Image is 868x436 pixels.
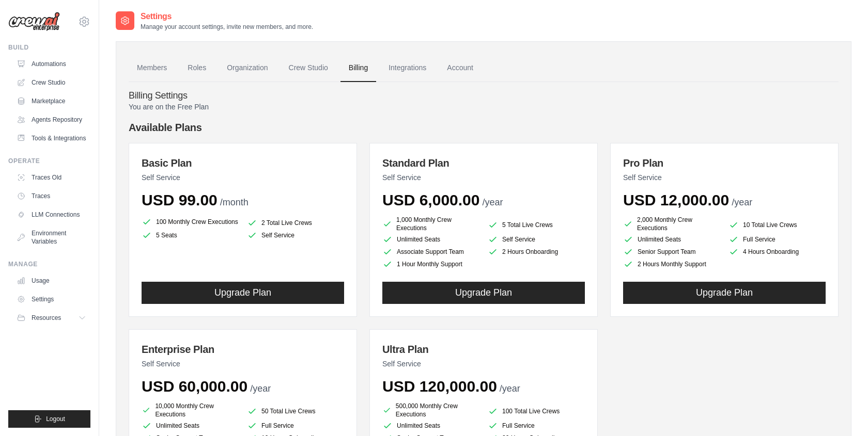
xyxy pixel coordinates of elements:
[382,172,585,183] p: Self Service
[220,197,249,207] span: /month
[12,93,90,109] a: Marketplace
[500,383,520,394] span: /year
[12,225,90,250] a: Environment Variables
[382,234,479,245] li: Unlimited Seats
[281,54,336,82] a: Crew Studio
[129,90,839,102] h4: Billing Settings
[482,197,503,207] span: /year
[382,342,585,357] h3: Ultra Plan
[382,282,585,304] button: Upgrade Plan
[382,402,479,418] li: 500,000 Monthly Crew Executions
[142,402,239,418] li: 10,000 Monthly Crew Executions
[439,54,482,82] a: Account
[142,282,344,304] button: Upgrade Plan
[142,230,239,240] li: 5 Seats
[623,172,826,183] p: Self Service
[12,74,90,91] a: Crew Studio
[12,272,90,289] a: Usage
[12,56,90,72] a: Automations
[488,234,585,245] li: Self Service
[8,260,90,268] div: Manage
[732,197,752,207] span: /year
[382,247,479,257] li: Associate Support Team
[12,169,90,186] a: Traces Old
[382,191,479,208] span: USD 6,000.00
[488,218,585,232] li: 5 Total Live Crews
[382,156,585,170] h3: Standard Plan
[141,10,313,23] h2: Settings
[142,156,344,170] h3: Basic Plan
[142,191,218,208] span: USD 99.00
[247,230,344,240] li: Self Service
[382,359,585,369] p: Self Service
[250,383,271,394] span: /year
[380,54,435,82] a: Integrations
[382,378,497,395] span: USD 120,000.00
[623,247,720,257] li: Senior Support Team
[12,291,90,308] a: Settings
[382,216,479,232] li: 1,000 Monthly Crew Executions
[623,259,720,269] li: 2 Hours Monthly Support
[8,12,60,31] img: Logo
[623,282,826,304] button: Upgrade Plan
[142,216,239,228] li: 100 Monthly Crew Executions
[129,54,175,82] a: Members
[8,43,90,52] div: Build
[46,415,65,423] span: Logout
[247,404,344,418] li: 50 Total Live Crews
[12,188,90,204] a: Traces
[247,218,344,228] li: 2 Total Live Crews
[129,102,839,112] p: You are on the Free Plan
[142,172,344,183] p: Self Service
[8,410,90,428] button: Logout
[382,259,479,269] li: 1 Hour Monthly Support
[12,111,90,128] a: Agents Repository
[247,421,344,431] li: Full Service
[179,54,214,82] a: Roles
[488,404,585,418] li: 100 Total Live Crews
[141,23,313,31] p: Manage your account settings, invite new members, and more.
[129,120,839,135] h4: Available Plans
[729,218,826,232] li: 10 Total Live Crews
[12,310,90,326] button: Resources
[340,54,376,82] a: Billing
[488,247,585,257] li: 2 Hours Onboarding
[12,130,90,147] a: Tools & Integrations
[623,216,720,232] li: 2,000 Monthly Crew Executions
[382,421,479,431] li: Unlimited Seats
[623,156,826,170] h3: Pro Plan
[8,157,90,165] div: Operate
[142,421,239,431] li: Unlimited Seats
[142,359,344,369] p: Self Service
[142,342,344,357] h3: Enterprise Plan
[32,314,61,322] span: Resources
[488,421,585,431] li: Full Service
[623,191,729,208] span: USD 12,000.00
[729,247,826,257] li: 4 Hours Onboarding
[142,378,247,395] span: USD 60,000.00
[729,234,826,245] li: Full Service
[219,54,276,82] a: Organization
[623,234,720,245] li: Unlimited Seats
[12,206,90,223] a: LLM Connections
